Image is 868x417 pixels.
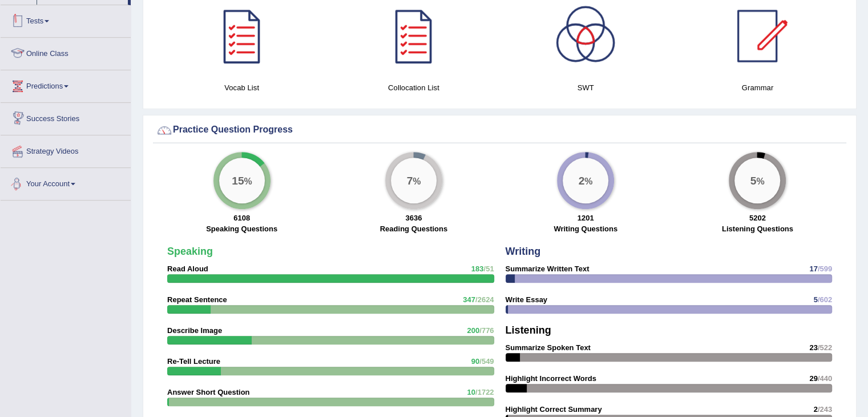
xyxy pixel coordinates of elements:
big: 15 [232,174,244,187]
strong: Write Essay [506,295,547,304]
span: 23 [809,343,817,352]
span: /522 [818,343,832,352]
strong: Listening [506,324,551,336]
span: /2624 [475,295,494,304]
h4: Vocab List [162,82,322,94]
div: % [219,158,265,203]
label: Listening Questions [722,223,793,234]
a: Strategy Videos [1,135,131,164]
strong: Summarize Written Text [506,264,590,273]
strong: Repeat Sentence [167,295,227,304]
span: 347 [463,295,475,304]
div: Practice Question Progress [156,122,843,139]
strong: Speaking [167,246,213,257]
big: 7 [406,174,413,187]
span: 183 [471,264,484,273]
strong: Highlight Correct Summary [506,405,602,414]
span: /51 [483,264,494,273]
span: /599 [818,264,832,273]
span: 2 [813,405,817,414]
span: /602 [818,295,832,304]
span: 29 [809,374,817,383]
a: Tests [1,5,131,34]
div: % [563,158,608,203]
big: 2 [579,174,585,187]
label: Speaking Questions [206,223,277,234]
span: 10 [467,388,475,396]
span: /549 [479,357,494,366]
a: Your Account [1,168,131,197]
strong: Re-Tell Lecture [167,357,220,366]
span: 17 [809,264,817,273]
strong: Read Aloud [167,264,208,273]
span: 90 [471,357,479,366]
div: % [391,158,437,203]
span: /776 [479,326,494,335]
span: /243 [818,405,832,414]
strong: 1201 [578,214,594,222]
strong: Answer Short Question [167,388,249,396]
strong: 5202 [749,214,766,222]
span: 200 [467,326,479,335]
span: 5 [813,295,817,304]
span: /1722 [475,388,494,396]
strong: 6108 [233,214,250,222]
a: Success Stories [1,103,131,131]
label: Writing Questions [554,223,617,234]
a: Online Class [1,38,131,66]
h4: SWT [506,82,666,94]
a: Predictions [1,70,131,99]
label: Reading Questions [380,223,447,234]
span: /440 [818,374,832,383]
div: % [734,158,780,203]
h4: Grammar [677,82,838,94]
strong: Describe Image [167,326,222,335]
strong: Summarize Spoken Text [506,343,591,352]
big: 5 [750,174,757,187]
h4: Collocation List [333,82,494,94]
strong: Highlight Incorrect Words [506,374,596,383]
strong: Writing [506,246,541,257]
strong: 3636 [405,214,422,222]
